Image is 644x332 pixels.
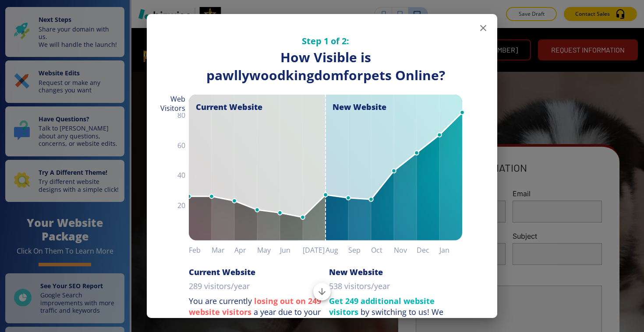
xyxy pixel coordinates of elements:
[417,244,439,256] h6: Dec
[189,244,212,256] h6: Feb
[313,283,331,300] button: Scroll to bottom
[234,244,257,256] h6: Apr
[439,244,462,256] h6: Jan
[257,244,280,256] h6: May
[212,244,234,256] h6: Mar
[348,244,371,256] h6: Sep
[280,244,303,256] h6: Jun
[189,281,250,292] p: 289 visitors/year
[394,244,417,256] h6: Nov
[303,244,326,256] h6: [DATE]
[189,267,255,277] h6: Current Website
[329,281,390,292] p: 538 visitors/year
[189,296,321,318] strong: losing out on 249 website visitors
[329,296,435,318] strong: Get 249 additional website visitors
[326,244,348,256] h6: Aug
[189,296,322,329] p: You are currently a year due to your low Google grade and page rank!
[371,244,394,256] h6: Oct
[329,267,383,277] h6: New Website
